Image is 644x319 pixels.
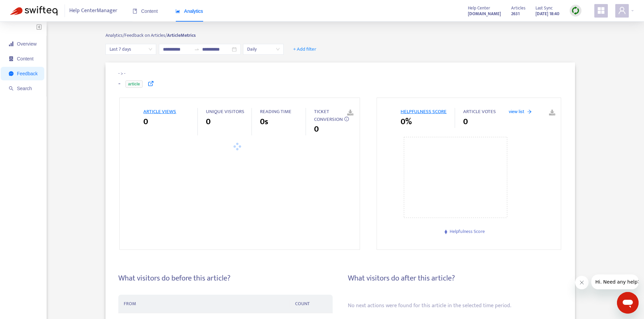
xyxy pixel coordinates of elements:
[535,10,559,18] strong: [DATE] 18:40
[401,107,447,116] span: HELPFULNESS SCORE
[618,6,626,15] span: user
[468,10,501,18] a: [DOMAIN_NAME]
[575,276,589,289] iframe: Close message
[17,71,38,76] span: Feedback
[468,10,501,18] strong: [DOMAIN_NAME]
[463,107,496,116] span: ARTICLE VOTES
[9,71,14,76] span: message
[118,274,231,283] h4: What visitors do before this article?
[206,116,211,128] span: 0
[450,228,485,235] span: Helpfulness Score
[9,86,14,91] span: search
[110,44,152,54] span: Last 7 days
[468,4,490,12] span: Help Center
[143,116,148,128] span: 0
[511,4,525,12] span: Articles
[314,123,319,135] span: 0
[247,44,280,54] span: Daily
[105,31,167,39] span: Analytics/ Feedback on Articles/
[133,9,137,14] span: book
[167,31,196,39] strong: Article Metrics
[597,6,605,15] span: appstore
[401,116,412,128] span: 0%
[9,56,14,61] span: container
[124,70,125,77] span: -
[206,107,244,116] span: UNIQUE VISITORS
[175,9,180,14] span: area-chart
[290,295,333,313] th: COUNT
[143,107,176,116] span: ARTICLE VIEWS
[260,107,291,116] span: READING TIME
[118,295,290,313] th: FROM
[10,6,57,16] img: Swifteq
[260,116,268,128] span: 0s
[617,292,639,314] iframe: Button to launch messaging window
[118,70,121,77] span: -
[348,302,563,309] h5: No next actions were found for this article in the selected time period.
[17,41,37,47] span: Overview
[194,47,199,52] span: swap-right
[509,108,524,115] span: view list
[133,8,158,14] span: Content
[591,274,639,289] iframe: Message from company
[118,79,120,88] h4: -
[125,80,143,88] span: article
[4,5,49,10] span: Hi. Need any help?
[535,4,553,12] span: Last Sync
[17,86,32,91] span: Search
[463,116,468,128] span: 0
[194,47,199,52] span: to
[571,6,580,15] img: sync.dc5367851b00ba804db3.png
[293,45,316,53] span: + Add filter
[348,274,455,283] h4: What visitors do after this article?
[314,107,343,124] span: TICKET CONVERSION
[69,4,117,17] span: Help Center Manager
[288,44,321,55] button: + Add filter
[527,109,532,114] span: arrow-right
[175,8,203,14] span: Analytics
[9,42,14,46] span: signal
[511,10,520,18] strong: 2631
[121,70,124,77] span: >
[17,56,33,61] span: Content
